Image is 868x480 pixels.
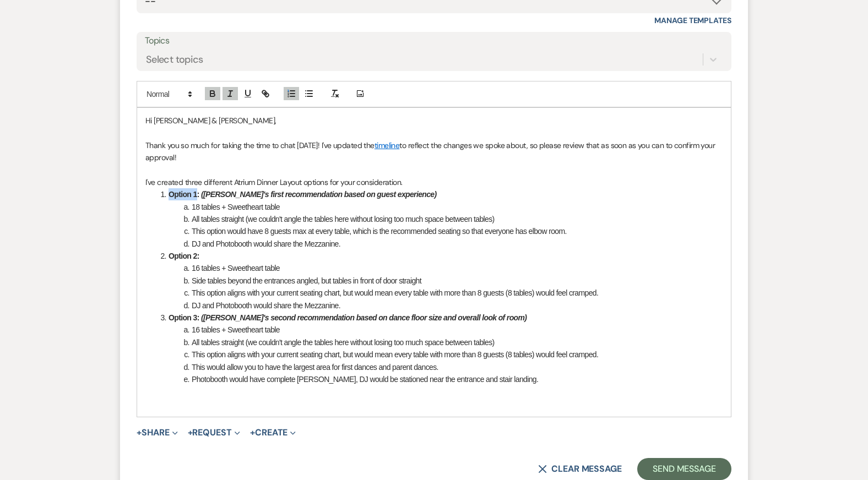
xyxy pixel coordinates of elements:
p: Thank you so much for taking the time to chat [DATE]! I've updated the to reflect the changes we ... [145,139,723,164]
span: + [250,428,255,437]
li: All tables straight (we couldn't angle the tables here without losing too much space between tables) [157,336,723,348]
li: 16 tables + Sweetheart table [157,262,723,274]
div: Select topics [146,52,203,67]
a: timeline [375,140,400,150]
strong: Option 2: [169,252,199,260]
button: Send Message [637,458,731,480]
button: Create [250,428,296,437]
span: + [137,428,142,437]
label: Topics [145,33,723,49]
button: Request [188,428,240,437]
li: DJ and Photobooth would share the Mezzanine. [157,299,723,312]
li: 16 tables + Sweetheart table [157,324,723,336]
li: This option aligns with your current seating chart, but would mean every table with more than 8 g... [157,287,723,299]
li: DJ and Photobooth would share the Mezzanine. [157,238,723,250]
span: + [188,428,193,437]
li: Side tables beyond the entrances angled, but tables in front of door straight [157,275,723,287]
li: This option would have 8 guests max at every table, which is the recommended seating so that ever... [157,225,723,237]
a: Manage Templates [654,15,731,25]
button: Clear message [538,465,622,473]
li: Photobooth would have complete [PERSON_NAME], DJ would be stationed near the entrance and stair l... [157,373,723,385]
p: Hi [PERSON_NAME] & [PERSON_NAME], [145,114,723,127]
strong: Option 3: [169,313,199,322]
button: Share [137,428,178,437]
em: ([PERSON_NAME]'s second recommendation based on dance floor size and overall look of room) [201,313,527,322]
p: I've created three different Atrium Dinner Layout options for your consideration. [145,176,723,188]
li: 18 tables + Sweetheart table [157,201,723,213]
li: This option aligns with your current seating chart, but would mean every table with more than 8 g... [157,348,723,361]
strong: Option 1: [169,190,199,199]
em: ([PERSON_NAME]'s first recommendation based on guest experience) [201,190,437,199]
li: This would allow you to have the largest area for first dances and parent dances. [157,361,723,373]
li: All tables straight (we couldn't angle the tables here without losing too much space between tables) [157,213,723,225]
